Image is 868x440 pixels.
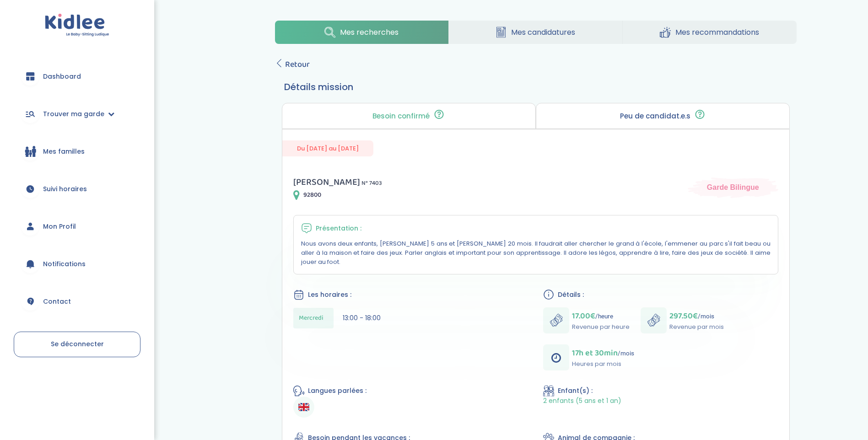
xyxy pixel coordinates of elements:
p: /mois [572,347,634,360]
span: Mon Profil [43,222,76,231]
p: Nous avons deux enfants, [PERSON_NAME] 5 ans et [PERSON_NAME] 20 mois. Il faudrait aller chercher... [301,239,771,267]
span: 13:00 - 18:00 [343,313,381,322]
span: 297.50€ [669,310,698,322]
span: Enfant(s) : [558,386,593,396]
p: Revenue par mois [669,322,724,332]
a: Mes familles [14,135,140,168]
span: Mes familles [43,147,85,156]
a: Mes recommandations [623,21,797,44]
span: Présentation : [316,224,361,233]
a: Notifications [14,247,140,280]
p: /mois [669,310,724,322]
span: 2 enfants (5 ans et 1 an) [543,397,621,405]
span: Trouver ma garde [43,109,104,119]
a: Contact [14,285,140,318]
span: [PERSON_NAME] [293,175,360,189]
a: Dashboard [14,60,140,93]
img: Anglais [298,402,309,413]
h3: Détails mission [284,80,787,94]
a: Mes candidatures [449,21,622,44]
span: Les horaires : [308,290,351,300]
span: Du [DATE] au [DATE] [282,140,373,156]
span: 17h et 30min [572,347,618,360]
span: N° 7403 [361,178,382,188]
p: Besoin confirmé [372,113,430,120]
a: Trouver ma garde [14,97,140,130]
span: Mes candidatures [511,27,575,38]
a: Se déconnecter [14,332,140,357]
span: Détails : [558,290,584,300]
span: Suivi horaires [43,184,87,194]
span: Mercredi [299,313,323,323]
span: Langues parlées : [308,386,367,396]
span: Notifications [43,259,86,269]
span: Mes recommandations [675,27,759,38]
span: Dashboard [43,72,81,81]
p: Heures par mois [572,360,634,369]
img: logo.svg [45,14,109,37]
a: Mon Profil [14,210,140,243]
a: Retour [275,58,310,71]
span: 17.00€ [572,310,595,322]
span: 92800 [303,190,321,200]
span: Contact [43,297,71,306]
p: /heure [572,310,630,322]
a: Mes recherches [275,21,448,44]
span: Mes recherches [340,27,399,38]
p: Revenue par heure [572,322,630,332]
span: Retour [285,58,310,71]
a: Suivi horaires [14,172,140,205]
span: Garde Bilingue [707,182,759,193]
p: Peu de candidat.e.s [620,113,690,120]
span: Se déconnecter [51,339,104,349]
